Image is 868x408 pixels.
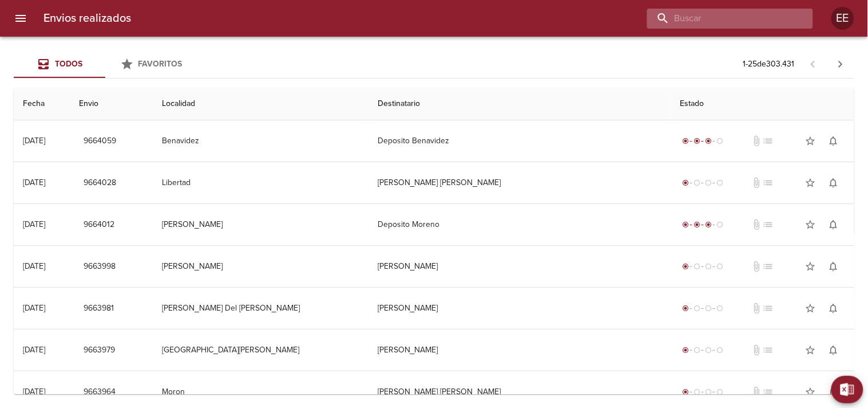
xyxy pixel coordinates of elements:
td: Deposito Benavidez [368,120,671,162]
span: notifications_none [828,386,839,398]
span: radio_button_unchecked [716,263,723,270]
span: notifications_none [828,135,839,147]
span: No tiene documentos adjuntos [751,261,763,272]
span: radio_button_unchecked [705,389,712,395]
span: radio_button_checked [682,263,689,270]
button: Agregar a favoritos [799,213,822,236]
span: radio_button_unchecked [716,305,723,312]
button: Exportar Excel [831,376,863,403]
span: radio_button_unchecked [716,347,723,354]
span: star_border [805,386,817,398]
span: Pagina anterior [799,58,827,69]
td: Deposito Moreno [368,204,671,245]
button: Agregar a favoritos [799,297,822,320]
span: radio_button_checked [682,347,689,354]
span: No tiene pedido asociado [763,386,774,398]
span: radio_button_unchecked [705,179,712,186]
span: No tiene pedido asociado [763,135,774,147]
td: [PERSON_NAME] [368,288,671,329]
span: Favoritos [138,59,183,69]
span: No tiene documentos adjuntos [751,135,763,147]
button: 9663981 [79,298,118,319]
span: radio_button_checked [682,305,689,312]
div: Generado [680,303,726,314]
button: Activar notificaciones [822,130,845,152]
span: 9664012 [84,218,114,232]
span: 9663964 [84,385,116,399]
span: star_border [805,303,817,314]
span: No tiene pedido asociado [763,344,774,356]
button: 9664028 [79,172,121,194]
td: [PERSON_NAME] [PERSON_NAME] [368,162,671,203]
span: radio_button_checked [693,221,700,228]
span: radio_button_unchecked [693,305,700,312]
button: 9663979 [79,340,120,361]
span: radio_button_unchecked [693,347,700,354]
span: No tiene pedido asociado [763,219,774,230]
div: Abrir información de usuario [831,7,854,30]
span: No tiene pedido asociado [763,303,774,314]
button: Activar notificaciones [822,255,845,278]
span: No tiene documentos adjuntos [751,177,763,189]
span: No tiene pedido asociado [763,261,774,272]
th: Estado [671,88,854,120]
button: Agregar a favoritos [799,171,822,194]
span: 9663998 [84,260,116,274]
button: Activar notificaciones [822,339,845,362]
span: radio_button_unchecked [716,221,723,228]
div: [DATE] [23,178,45,187]
span: radio_button_unchecked [705,305,712,312]
td: [GEOGRAPHIC_DATA][PERSON_NAME] [153,329,368,371]
span: radio_button_unchecked [693,179,700,186]
td: Libertad [153,162,368,203]
span: 9664028 [84,176,116,190]
span: 9663979 [84,343,115,358]
td: [PERSON_NAME] [368,329,671,371]
span: star_border [805,177,817,189]
td: Benavidez [153,120,368,162]
p: 1 - 25 de 303.431 [743,58,795,70]
div: Generado [680,344,726,356]
div: [DATE] [23,219,45,229]
span: Todos [55,59,82,69]
button: Activar notificaciones [822,213,845,236]
div: Tabs Envios [14,50,197,78]
button: 9663998 [79,256,120,277]
button: 9663964 [79,382,120,403]
input: buscar [647,9,794,29]
span: radio_button_checked [682,138,689,144]
span: notifications_none [828,261,839,272]
div: Generado [680,261,726,272]
span: notifications_none [828,303,839,314]
span: No tiene documentos adjuntos [751,219,763,230]
span: radio_button_checked [693,138,700,144]
span: radio_button_unchecked [716,138,723,144]
span: star_border [805,344,817,356]
span: radio_button_unchecked [693,263,700,270]
span: radio_button_checked [705,138,712,144]
span: No tiene documentos adjuntos [751,344,763,356]
span: notifications_none [828,219,839,230]
th: Fecha [14,88,70,120]
button: 9664012 [79,214,119,236]
span: notifications_none [828,177,839,189]
button: Agregar a favoritos [799,255,822,278]
div: En viaje [680,135,726,147]
span: star_border [805,219,817,230]
button: Activar notificaciones [822,171,845,194]
div: En viaje [680,219,726,230]
button: Activar notificaciones [822,380,845,403]
span: radio_button_unchecked [716,389,723,395]
button: menu [7,5,34,32]
span: star_border [805,261,817,272]
span: radio_button_unchecked [705,263,712,270]
div: [DATE] [23,136,45,146]
td: [PERSON_NAME] Del [PERSON_NAME] [153,288,368,329]
th: Destinatario [368,88,671,120]
button: Activar notificaciones [822,297,845,320]
span: No tiene pedido asociado [763,177,774,189]
button: Agregar a favoritos [799,339,822,362]
span: radio_button_checked [682,179,689,186]
span: star_border [805,135,817,147]
th: Envio [70,88,153,120]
